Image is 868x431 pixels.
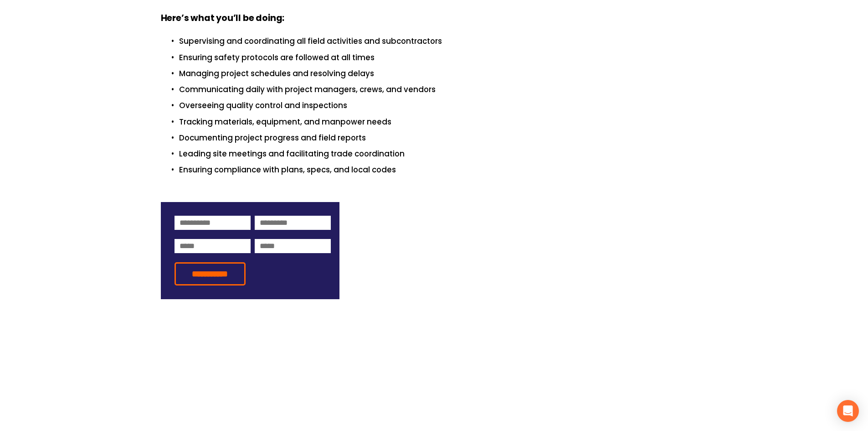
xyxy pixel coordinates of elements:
p: Leading site meetings and facilitating trade coordination [179,148,708,160]
strong: Here’s what you’ll be doing: [161,12,285,24]
p: Documenting project progress and field reports [179,132,708,144]
p: Overseeing quality control and inspections [179,99,708,112]
p: Supervising and coordinating all field activities and subcontractors [179,35,708,47]
p: Managing project schedules and resolving delays [179,68,708,80]
p: Ensuring compliance with plans, specs, and local codes [179,164,708,176]
p: Tracking materials, equipment, and manpower needs [179,116,708,128]
div: Open Intercom Messenger [837,400,859,422]
p: Communicating daily with project managers, crews, and vendors [179,83,708,96]
p: Ensuring safety protocols are followed at all times [179,52,708,64]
